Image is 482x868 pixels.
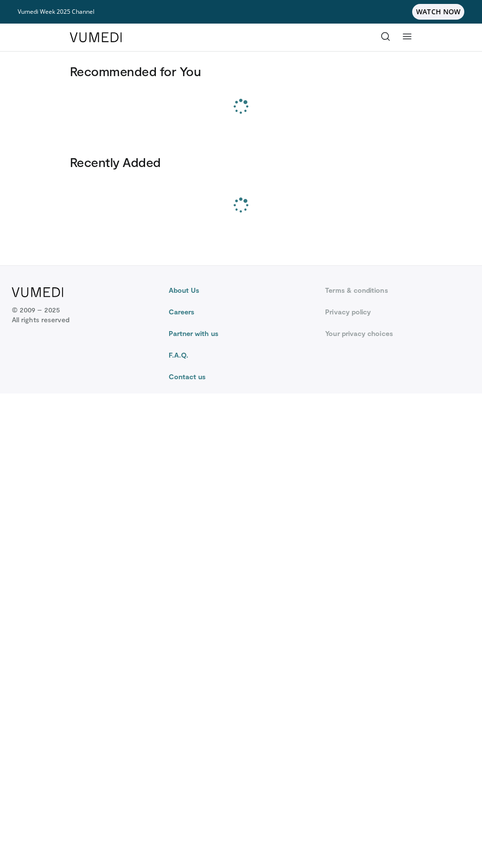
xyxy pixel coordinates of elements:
a: Terms & conditions [325,285,470,295]
p: © 2009 – 2025 [12,305,69,325]
a: F.A.Q. [169,350,314,360]
a: Partner with us [169,329,314,338]
h3: Recommended for You [70,63,412,79]
a: Your privacy choices [325,329,470,338]
a: About Us [169,285,314,295]
img: VuMedi Logo [70,32,122,42]
a: Privacy policy [325,307,470,317]
img: VuMedi Logo [12,287,63,297]
a: Contact us [169,372,314,382]
a: Careers [169,307,314,317]
h3: Recently Added [70,154,412,170]
span: WATCH NOW [412,4,464,20]
span: All rights reserved [12,315,69,325]
a: Vumedi Week 2025 ChannelWATCH NOW [18,4,464,20]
